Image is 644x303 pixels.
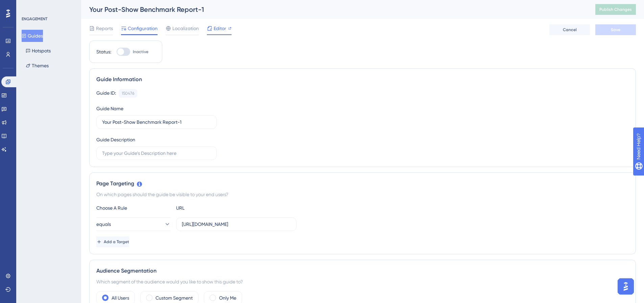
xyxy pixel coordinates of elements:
[96,190,629,199] div: On which pages should the guide be visible to your end users?
[96,180,629,188] div: Page Targeting
[96,104,123,113] div: Guide Name
[128,24,158,32] span: Configuration
[219,294,236,302] label: Only Me
[22,60,53,72] button: Themes
[122,91,134,96] div: 150476
[96,236,129,247] button: Add a Target
[96,267,629,275] div: Audience Segmentation
[176,204,251,212] div: URL
[96,136,135,144] div: Guide Description
[595,24,636,35] button: Save
[133,49,148,54] span: Inactive
[96,278,629,286] div: Which segment of the audience would you like to show this guide to?
[172,24,199,32] span: Localization
[102,118,211,126] input: Type your Guide’s Name here
[112,294,129,302] label: All Users
[96,204,171,212] div: Choose A Rule
[16,2,42,10] span: Need Help?
[22,30,43,42] button: Guides
[96,48,111,56] div: Status:
[96,217,171,231] button: equals
[182,220,291,228] input: yourwebsite.com/path
[549,24,590,35] button: Cancel
[96,220,111,228] span: equals
[563,27,577,32] span: Cancel
[214,24,226,32] span: Editor
[96,89,116,98] div: Guide ID:
[156,294,193,302] label: Custom Segment
[22,45,55,57] button: Hotspots
[611,27,620,32] span: Save
[96,75,629,84] div: Guide Information
[96,24,113,32] span: Reports
[104,239,129,244] span: Add a Target
[599,7,632,12] span: Publish Changes
[102,149,211,157] input: Type your Guide’s Description here
[89,5,578,14] div: Your Post-Show Benchmark Report-1
[595,4,636,15] button: Publish Changes
[616,276,636,297] iframe: UserGuiding AI Assistant Launcher
[22,16,47,22] div: ENGAGEMENT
